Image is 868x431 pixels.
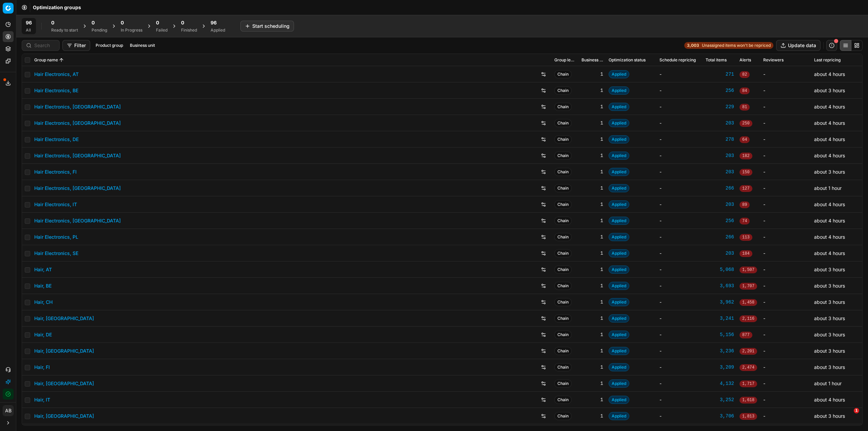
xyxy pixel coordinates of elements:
[609,298,629,306] span: Applied
[706,185,734,192] a: 266
[554,135,572,143] span: Chain
[581,169,603,175] div: 1
[554,200,572,209] span: Chain
[554,233,572,241] span: Chain
[687,43,699,48] strong: 3,003
[706,348,734,354] div: 3,236
[814,380,842,386] span: about 1 hour
[814,250,845,256] span: about 4 hours
[554,314,572,322] span: Chain
[609,103,629,111] span: Applied
[761,131,811,148] td: -
[814,57,841,63] span: Last repricing
[51,27,78,33] div: Ready to start
[34,266,52,273] a: Hair, AT
[121,27,142,33] div: In Progress
[554,363,572,371] span: Chain
[761,375,811,392] td: -
[706,331,734,338] a: 5,156
[34,234,78,240] a: Hair Electronics, PL
[581,396,603,403] div: 1
[657,229,703,245] td: -
[554,249,572,257] span: Chain
[34,87,78,94] a: Hair Electronics, BE
[854,408,859,413] span: 1
[156,27,167,33] div: Failed
[761,245,811,261] td: -
[659,57,696,63] span: Schedule repricing
[706,282,734,289] a: 3,693
[554,331,572,339] span: Chain
[581,103,603,110] div: 1
[554,396,572,404] span: Chain
[34,299,53,306] a: Hair, CH
[706,315,734,322] a: 3,241
[706,250,734,257] a: 203
[739,87,750,94] span: 84
[34,169,77,175] a: Hair Electronics, FI
[739,120,752,127] span: 250
[657,196,703,213] td: -
[814,397,845,403] span: about 4 hours
[657,261,703,278] td: -
[609,184,629,192] span: Applied
[33,4,81,11] span: Optimization groups
[814,136,845,142] span: about 4 hours
[761,343,811,359] td: -
[706,103,734,110] div: 229
[657,131,703,148] td: -
[684,42,773,49] a: 3,003Unassigned items won't be repriced
[706,364,734,371] a: 3,209
[657,99,703,115] td: -
[706,380,734,387] a: 4,132
[609,135,629,143] span: Applied
[706,136,734,143] div: 278
[34,364,50,371] a: Hair, FI
[706,234,734,240] a: 266
[761,229,811,245] td: -
[581,136,603,143] div: 1
[739,332,752,338] span: 877
[581,234,603,240] div: 1
[657,310,703,327] td: -
[581,282,603,289] div: 1
[609,363,629,371] span: Applied
[814,364,845,370] span: about 3 hours
[739,136,750,143] span: 64
[3,405,14,416] button: AB
[706,71,734,78] a: 271
[554,412,572,420] span: Chain
[581,380,603,387] div: 1
[761,261,811,278] td: -
[127,41,158,50] button: Business unit
[33,4,81,11] nav: breadcrumb
[761,66,811,82] td: -
[739,380,757,387] span: 1,717
[609,331,629,339] span: Applied
[739,218,750,224] span: 74
[814,283,845,289] span: about 3 hours
[706,266,734,273] div: 5,068
[92,27,107,33] div: Pending
[26,19,32,26] span: 96
[581,331,603,338] div: 1
[657,148,703,164] td: -
[92,19,95,26] span: 0
[706,201,734,208] a: 203
[706,413,734,419] a: 3,706
[581,201,603,208] div: 1
[581,217,603,224] div: 1
[657,408,703,424] td: -
[581,71,603,78] div: 1
[581,57,603,63] span: Business unit
[609,217,629,225] span: Applied
[609,266,629,274] span: Applied
[739,283,757,290] span: 1,707
[51,19,54,26] span: 0
[609,379,629,388] span: Applied
[554,184,572,192] span: Chain
[34,120,121,126] a: Hair Electronics, [GEOGRAPHIC_DATA]
[706,299,734,306] a: 3,962
[34,217,121,224] a: Hair Electronics, [GEOGRAPHIC_DATA]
